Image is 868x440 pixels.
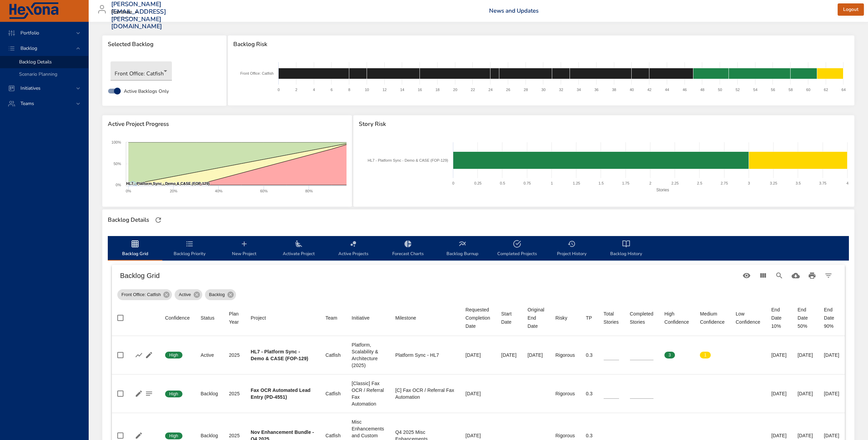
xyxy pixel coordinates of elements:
[604,310,619,326] div: Total Stories
[494,240,540,258] span: Completed Projects
[500,181,505,185] text: 0.5
[175,289,202,300] div: Active
[700,310,725,326] div: Medium Confidence
[824,88,828,92] text: 62
[205,289,236,300] div: Backlog
[474,181,482,185] text: 0.25
[501,310,517,326] div: Start Date
[798,432,813,439] div: [DATE]
[718,88,722,92] text: 50
[630,310,653,326] div: Sort
[15,100,40,107] span: Teams
[489,7,539,15] a: News and Updates
[466,352,490,358] div: [DATE]
[771,267,788,284] button: Search
[352,314,370,322] div: Initiative
[165,314,190,322] div: Confidence
[170,189,177,193] text: 20%
[348,88,350,92] text: 8
[117,291,165,298] span: Front Office: Catfish
[15,45,43,52] span: Backlog
[577,88,581,92] text: 34
[548,240,595,258] span: Project History
[144,388,154,399] button: Project Notes
[112,140,121,144] text: 100%
[313,88,315,92] text: 4
[126,189,131,193] text: 0%
[748,181,750,185] text: 3
[555,390,575,397] div: Rigorous
[599,181,604,185] text: 1.5
[400,88,404,92] text: 14
[466,306,490,330] div: Sort
[111,7,141,18] div: Raintree
[251,314,314,322] span: Project
[452,181,454,185] text: 0
[838,3,864,16] button: Logout
[586,352,593,358] div: 0.3
[325,314,337,322] div: Team
[229,390,240,397] div: 2025
[789,88,793,92] text: 58
[842,88,846,92] text: 64
[453,88,457,92] text: 20
[108,41,221,48] span: Selected Backlog
[108,121,347,128] span: Active Project Progress
[330,88,333,92] text: 6
[251,314,266,322] div: Project
[134,388,144,399] button: Edit Project Details
[630,310,653,326] div: Completed Stories
[804,267,820,284] button: Print
[114,162,121,166] text: 50%
[771,432,786,439] div: [DATE]
[240,71,274,75] text: Front Office: Catfish
[352,341,384,369] div: Platform, Scalability & Architecture (2025)
[8,2,59,19] img: Hexona
[352,380,384,407] div: [Classic] Fax OCR / Referral Fax Automation
[368,158,448,162] text: HL7 - Platform Sync - Demo & CASE (FOP-129)
[295,88,297,92] text: 2
[771,390,786,397] div: [DATE]
[111,61,172,80] div: Front Office: Catfish
[586,432,593,439] div: 0.3
[165,433,182,439] span: High
[573,181,580,185] text: 1.25
[201,314,218,322] span: Status
[501,352,517,358] div: [DATE]
[126,181,210,186] text: HL7 - Platform Sync - Demo & CASE (FOP-129)
[501,310,517,326] div: Sort
[365,88,369,92] text: 10
[506,88,510,92] text: 26
[439,240,486,258] span: Backlog Burnup
[657,188,669,192] text: Stories
[806,88,810,92] text: 60
[649,181,651,185] text: 2
[325,314,337,322] div: Sort
[359,121,849,128] span: Story Risk
[824,390,839,397] div: [DATE]
[395,314,416,322] div: Sort
[201,432,218,439] div: Backlog
[843,5,858,14] span: Logout
[233,41,849,48] span: Backlog Risk
[586,314,592,322] div: TP
[755,267,771,284] button: View Columns
[221,240,267,258] span: New Project
[305,189,313,193] text: 80%
[383,88,387,92] text: 12
[738,267,755,284] button: Standard Views
[664,352,675,358] span: 3
[796,181,801,185] text: 3.5
[325,432,341,439] div: Catfish
[559,88,563,92] text: 32
[330,240,377,258] span: Active Projects
[466,432,490,439] div: [DATE]
[736,310,760,326] div: Sort
[106,215,151,225] div: Backlog Details
[528,306,545,330] div: Sort
[736,310,760,326] div: Low Confidence
[630,88,634,92] text: 40
[19,59,52,65] span: Backlog Details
